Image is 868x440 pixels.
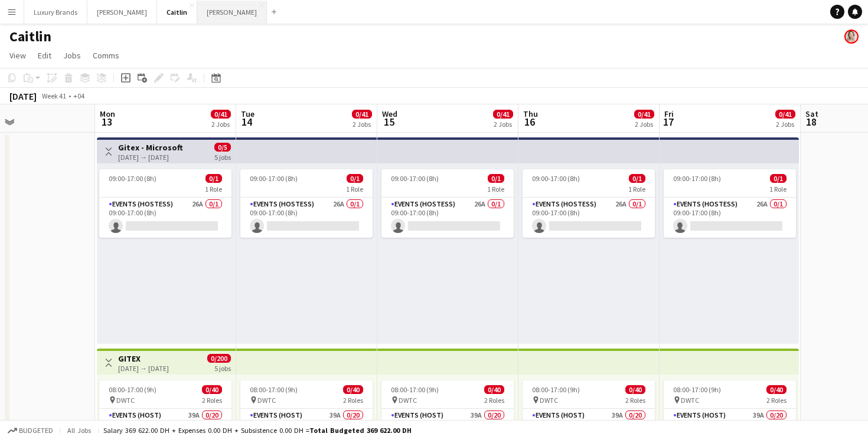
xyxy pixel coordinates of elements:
div: Salary 369 622.00 DH + Expenses 0.00 DH + Subsistence 0.00 DH = [103,426,412,435]
h3: GITEX [118,353,169,364]
span: 0/40 [625,385,645,394]
span: 0/1 [488,174,504,183]
span: 17 [663,115,674,129]
span: Edit [38,50,51,61]
button: [PERSON_NAME] [197,1,267,24]
app-user-avatar: Kelly Burt [844,29,859,44]
div: +04 [73,91,84,100]
span: Budgeted [19,426,53,435]
div: 5 jobs [214,363,231,373]
span: DWTC [540,396,558,405]
span: 0/1 [770,174,787,183]
span: 08:00-17:00 (9h) [532,385,580,394]
span: Mon [100,109,115,119]
div: 2 Jobs [776,120,795,129]
div: [DATE] → [DATE] [118,364,169,373]
div: 2 Jobs [494,120,513,129]
span: All jobs [65,426,93,435]
span: 09:00-17:00 (8h) [250,174,298,183]
span: 1 Role [628,185,645,193]
span: 2 Roles [766,396,787,405]
span: 2 Roles [625,396,645,405]
app-card-role: Events (Hostess)26A0/109:00-17:00 (8h) [381,198,514,238]
span: 09:00-17:00 (8h) [109,174,156,183]
span: Comms [93,50,119,61]
app-job-card: 09:00-17:00 (8h)0/11 RoleEvents (Hostess)26A0/109:00-17:00 (8h) [240,169,373,238]
span: 1 Role [487,185,504,193]
span: 08:00-17:00 (9h) [250,385,298,394]
span: 13 [98,115,115,129]
span: 2 Roles [343,396,363,405]
span: Fri [664,109,674,119]
span: 09:00-17:00 (8h) [673,174,721,183]
app-job-card: 09:00-17:00 (8h)0/11 RoleEvents (Hostess)26A0/109:00-17:00 (8h) [381,169,514,238]
app-job-card: 09:00-17:00 (8h)0/11 RoleEvents (Hostess)26A0/109:00-17:00 (8h) [523,169,655,238]
span: 09:00-17:00 (8h) [532,174,580,183]
span: Wed [382,109,397,119]
app-job-card: 09:00-17:00 (8h)0/11 RoleEvents (Hostess)26A0/109:00-17:00 (8h) [99,169,231,238]
div: 2 Jobs [211,120,230,129]
span: 1 Role [346,185,363,193]
span: Total Budgeted 369 622.00 DH [309,426,412,435]
span: 1 Role [205,185,222,193]
div: 2 Jobs [353,120,371,129]
span: Week 41 [39,91,68,100]
a: Jobs [58,48,86,63]
app-card-role: Events (Hostess)26A0/109:00-17:00 (8h) [523,198,655,238]
span: 0/40 [766,385,787,394]
span: Tue [241,109,254,119]
span: 1 Role [769,185,787,193]
button: [PERSON_NAME] [87,1,157,24]
span: 2 Roles [484,396,504,405]
span: 16 [521,115,538,129]
a: Comms [88,48,124,63]
span: 0/40 [484,385,504,394]
span: 0/41 [493,110,513,119]
span: 18 [804,115,818,129]
span: DWTC [116,396,135,405]
app-job-card: 09:00-17:00 (8h)0/11 RoleEvents (Hostess)26A0/109:00-17:00 (8h) [664,169,796,238]
span: 08:00-17:00 (9h) [391,385,439,394]
span: 0/1 [629,174,645,183]
span: 0/5 [214,143,231,152]
button: Budgeted [6,424,55,437]
span: 0/40 [343,385,363,394]
span: 0/41 [211,110,231,119]
span: 09:00-17:00 (8h) [391,174,439,183]
span: Sat [805,109,818,119]
span: 0/200 [207,354,231,363]
span: 0/41 [775,110,795,119]
span: DWTC [681,396,699,405]
a: View [5,48,31,63]
div: 5 jobs [214,152,231,162]
a: Edit [33,48,56,63]
span: 2 Roles [202,396,222,405]
div: 2 Jobs [635,120,654,129]
app-card-role: Events (Hostess)26A0/109:00-17:00 (8h) [99,198,231,238]
span: 08:00-17:00 (9h) [109,385,156,394]
span: 0/1 [347,174,363,183]
app-card-role: Events (Hostess)26A0/109:00-17:00 (8h) [240,198,373,238]
span: DWTC [399,396,417,405]
h1: Caitlin [9,28,51,45]
span: View [9,50,26,61]
span: 0/41 [634,110,654,119]
div: [DATE] → [DATE] [118,153,183,162]
span: Jobs [63,50,81,61]
app-card-role: Events (Hostess)26A0/109:00-17:00 (8h) [664,198,796,238]
span: 08:00-17:00 (9h) [673,385,721,394]
span: 0/1 [205,174,222,183]
button: Caitlin [157,1,197,24]
span: 15 [380,115,397,129]
button: Luxury Brands [24,1,87,24]
span: 0/41 [352,110,372,119]
span: Thu [523,109,538,119]
h3: Gitex - Microsoft [118,142,183,153]
span: 0/40 [202,385,222,394]
div: [DATE] [9,90,37,102]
